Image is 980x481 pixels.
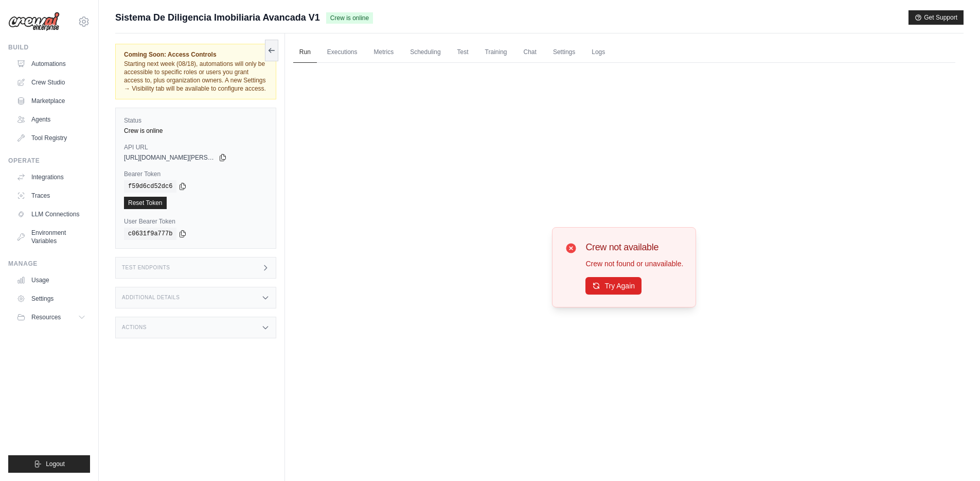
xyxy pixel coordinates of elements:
h3: Actions [122,324,147,331]
a: Run [293,42,317,63]
a: Chat [518,42,543,63]
a: Settings [547,42,581,63]
span: Coming Soon: Access Controls [124,50,268,59]
a: Metrics [368,42,400,63]
label: Bearer Token [124,170,268,178]
p: Crew not found or unavailable. [585,259,683,269]
code: c0631f9a777b [124,228,176,240]
div: Widget de chat [929,432,980,481]
a: Logs [585,42,611,63]
label: User Bearer Token [124,217,268,226]
label: Status [124,116,268,125]
a: Traces [12,187,90,204]
span: Crew is online [326,12,373,24]
a: Test [451,42,475,63]
img: Logo [8,12,60,31]
button: Get Support [908,10,964,25]
h3: Crew not available [585,240,683,254]
a: Settings [12,290,90,307]
h3: Additional Details [122,295,180,301]
span: [URL][DOMAIN_NAME][PERSON_NAME] [124,153,217,162]
a: Environment Variables [12,225,90,249]
a: Executions [321,42,364,63]
div: Build [8,43,90,51]
span: Starting next week (08/18), automations will only be accessible to specific roles or users you gr... [124,60,266,92]
button: Try Again [585,277,642,295]
div: Operate [8,157,90,165]
label: API URL [124,143,268,151]
code: f59d6cd52dc6 [124,180,176,193]
a: Marketplace [12,93,90,109]
span: Sistema De Diligencia Imobiliaria Avancada V1 [115,10,320,25]
a: Training [479,42,513,63]
a: Crew Studio [12,74,90,91]
a: Scheduling [404,42,447,63]
a: Reset Token [124,197,167,209]
h3: Test Endpoints [122,265,170,271]
a: Tool Registry [12,130,90,146]
button: Resources [12,309,90,325]
a: Automations [12,56,90,72]
span: Logout [46,460,65,468]
iframe: Chat Widget [929,432,980,481]
a: LLM Connections [12,206,90,222]
div: Crew is online [124,127,268,135]
a: Agents [12,111,90,128]
a: Integrations [12,169,90,185]
div: Manage [8,260,90,268]
button: Logout [8,455,90,473]
span: Resources [31,313,61,321]
a: Usage [12,272,90,288]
